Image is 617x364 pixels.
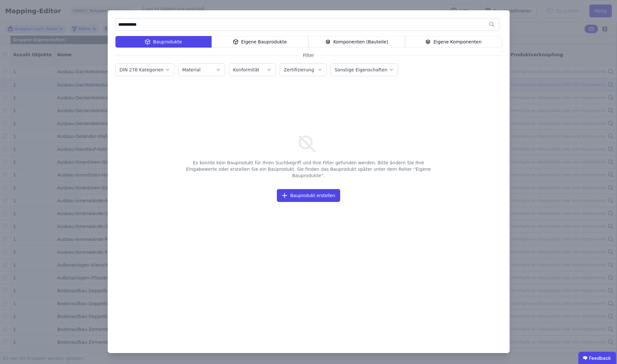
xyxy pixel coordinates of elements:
[233,67,261,72] label: Konformität
[179,154,438,184] span: Es konnte kein Bauprodukt für Ihren Suchbegriff und Ihre Filter gefunden werden. Bitte ändern Sie...
[284,67,315,72] label: Zertifizierung
[299,52,318,59] span: Filter
[331,64,398,76] button: Sonstige Eigenschaften
[335,67,389,72] label: Sonstige Eigenschaften
[120,67,165,72] label: DIN 276 Kategorien
[229,64,276,76] button: Konformität
[115,36,212,48] div: Bauprodukte
[280,64,326,76] button: Zertifizierung
[182,67,202,72] label: Material
[178,64,225,76] button: Material
[212,36,308,48] div: Eigene Bauprodukte
[308,36,405,48] div: Komponenten (Bauteile)
[405,36,502,48] div: Eigene Komponenten
[116,64,174,76] button: DIN 276 Kategorien
[277,189,340,202] button: Bauprodukt erstellen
